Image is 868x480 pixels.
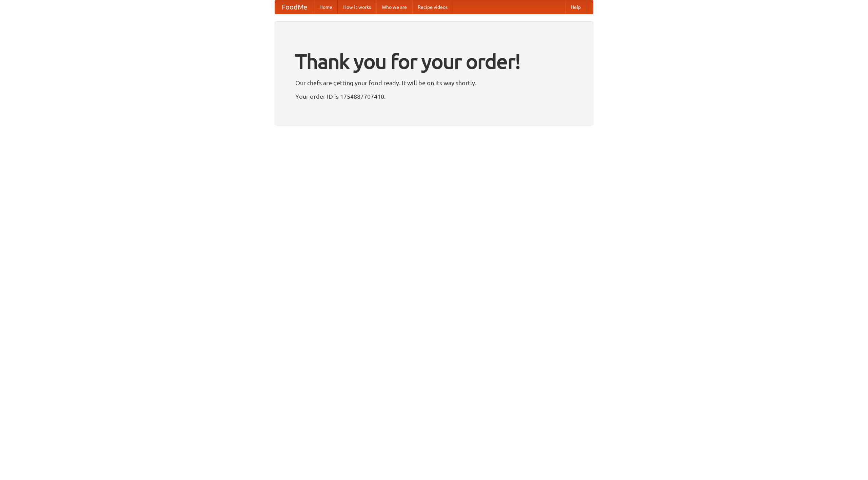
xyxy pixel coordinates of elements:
a: Recipe videos [412,0,453,14]
a: How it works [338,0,376,14]
h1: Thank you for your order! [295,45,573,78]
p: Your order ID is 1754887707410. [295,91,573,101]
a: Help [565,0,586,14]
a: Who we are [376,0,412,14]
p: Our chefs are getting your food ready. It will be on its way shortly. [295,78,573,88]
a: FoodMe [275,0,314,14]
a: Home [314,0,338,14]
